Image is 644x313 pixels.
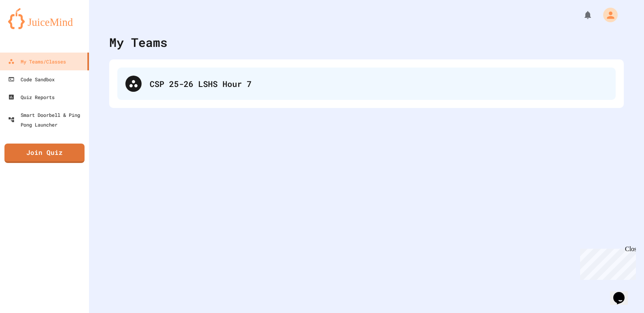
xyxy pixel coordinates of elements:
[577,245,636,280] iframe: chat widget
[109,33,167,51] div: My Teams
[117,68,616,100] div: CSP 25-26 LSHS Hour 7
[8,110,86,129] div: Smart Doorbell & Ping Pong Launcher
[568,8,595,22] div: My Notifications
[595,6,620,24] div: My Account
[150,78,608,90] div: CSP 25-26 LSHS Hour 7
[4,144,85,163] a: Join Quiz
[8,8,81,29] img: logo-orange.svg
[8,74,55,84] div: Code Sandbox
[3,3,56,51] div: Chat with us now!Close
[610,281,636,305] iframe: chat widget
[8,92,55,102] div: Quiz Reports
[8,57,66,66] div: My Teams/Classes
